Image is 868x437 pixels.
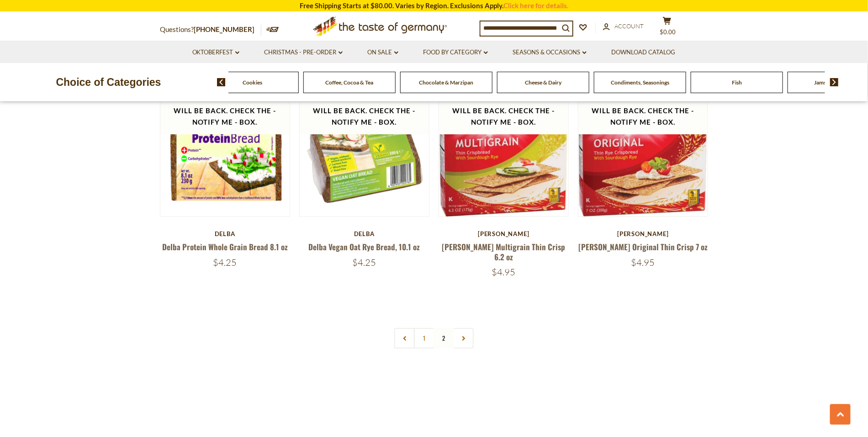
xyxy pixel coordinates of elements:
a: Coffee, Cocoa & Tea [326,79,374,86]
a: Seasons & Occasions [513,47,587,58]
button: $0.00 [653,16,681,39]
a: Cookies [243,79,263,86]
span: Account [614,22,644,30]
span: $4.95 [492,266,516,278]
img: Finn Crisp Original Thin Crisp 7 oz [578,87,708,216]
div: [PERSON_NAME] [578,230,708,237]
a: Jams and Honey [815,79,853,86]
a: Delba Vegan Oat Rye Bread, 10.1 oz [308,241,420,253]
div: [PERSON_NAME] [439,230,569,237]
img: previous arrow [217,78,226,86]
div: Delba [299,230,429,237]
a: Christmas - PRE-ORDER [265,47,343,58]
a: 1 [414,328,434,348]
span: $0.00 [660,28,676,36]
img: Delba Protein Whole Grain Bread 8.1 oz [160,87,290,216]
a: Chocolate & Marzipan [419,79,474,86]
a: On Sale [368,47,398,58]
span: $4.25 [352,257,376,268]
a: Delba Protein Whole Grain Bread 8.1 oz [162,241,288,253]
a: Fish [732,79,742,86]
a: Oktoberfest [192,47,239,58]
a: [PERSON_NAME] Original Thin Crisp 7 oz [578,241,708,253]
a: Account [603,21,644,32]
div: Delba [160,230,290,237]
img: next arrow [830,78,839,86]
a: Download Catalog [612,47,676,58]
a: [PHONE_NUMBER] [194,25,254,33]
a: Condiments, Seasonings [611,79,669,86]
a: Click here for details. [503,1,568,10]
img: Delba Vegan Oat Rye Bread, 10.1 oz [300,87,429,216]
img: Finn Crisp Multigrain Thin Crisp 6.2 oz [439,87,568,216]
a: Food By Category [423,47,488,58]
p: Questions? [160,24,261,36]
span: $4.25 [213,257,237,268]
a: [PERSON_NAME] Multigrain Thin Crisp 6.2 oz [442,241,566,262]
span: $4.95 [631,257,655,268]
a: Cheese & Dairy [525,79,561,86]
